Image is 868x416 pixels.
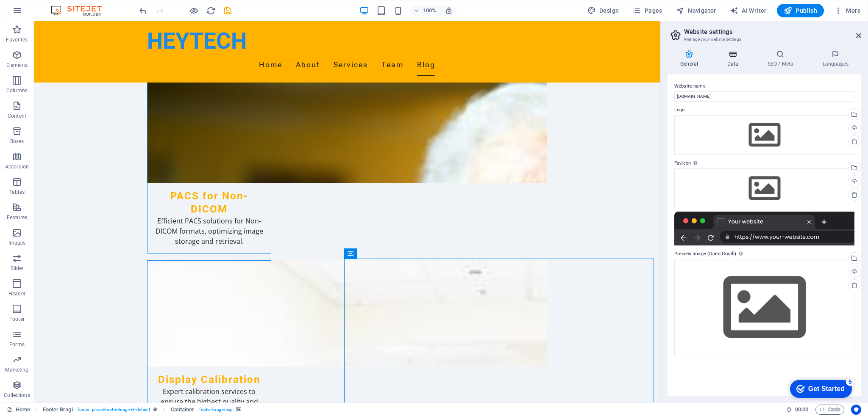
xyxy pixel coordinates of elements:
[801,406,802,413] span: :
[7,214,27,221] p: Features
[11,265,24,272] p: Slider
[786,405,809,415] h6: Session time
[795,405,808,415] span: 00 00
[25,9,61,17] div: Get Started
[674,158,854,168] label: Favicon
[4,392,30,399] p: Collections
[236,407,241,412] i: This element contains a background
[9,189,25,196] p: Tables
[684,28,861,36] h2: Website settings
[6,87,28,94] p: Columns
[76,405,150,415] span: . footer .preset-footer-bragi-v3-default
[674,115,854,155] div: Select files from the file manager, stock photos, or upload file(s)
[49,6,112,16] img: Editor Logo
[138,6,148,16] i: Undo: change_data (Ctrl+Z)
[9,341,25,348] p: Forms
[6,62,28,69] p: Elements
[754,50,810,68] h4: SEO / Meta
[43,405,73,415] span: Click to select. Double-click to edit
[831,4,864,17] button: More
[673,4,720,17] button: Navigator
[138,6,148,16] button: undo
[63,2,71,10] div: 5
[189,6,199,16] button: Click here to leave preview mode and continue editing
[819,405,840,415] span: Code
[445,7,453,14] i: On resize automatically adjust zoom level to fit chosen device.
[676,6,716,15] span: Navigator
[7,4,69,22] div: Get Started 5 items remaining, 0% complete
[632,6,662,15] span: Pages
[7,405,30,415] a: Click to cancel selection. Double-click to open Pages
[674,168,854,208] div: Select files from the file manager, stock photos, or upload file(s)
[674,259,854,356] div: Select files from the file manager, stock photos, or upload file(s)
[810,50,861,68] h4: Languages
[410,6,440,16] button: 100%
[423,6,437,16] h6: 100%
[684,36,844,43] h3: Manage your website settings
[674,105,854,115] label: Logo
[6,36,28,43] p: Favorites
[8,290,25,297] p: Header
[584,4,623,17] div: Design (Ctrl+Alt+Y)
[10,138,24,145] p: Boxes
[815,405,844,415] button: Code
[629,4,665,17] button: Pages
[5,366,28,373] p: Marketing
[784,6,817,15] span: Publish
[153,407,157,412] i: This element is a customizable preset
[674,249,854,259] label: Preview Image (Open Graph)
[587,6,619,15] span: Design
[777,4,824,17] button: Publish
[674,81,854,91] label: Website name
[223,6,233,16] button: save
[8,113,26,119] p: Content
[206,6,216,16] i: Reload page
[171,405,195,415] span: Click to select. Double-click to edit
[43,405,242,415] nav: breadcrumb
[584,4,623,17] button: Design
[834,6,861,15] span: More
[668,50,714,68] h4: General
[674,91,854,102] input: Name...
[714,50,754,68] h4: Data
[223,6,233,16] i: Save (Ctrl+S)
[5,163,29,170] p: Accordion
[730,6,767,15] span: AI Writer
[9,316,25,322] p: Footer
[726,4,770,17] button: AI Writer
[8,240,26,246] p: Images
[198,405,233,415] span: . footer-bragi-map
[206,6,216,16] button: reload
[851,405,861,415] button: Usercentrics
